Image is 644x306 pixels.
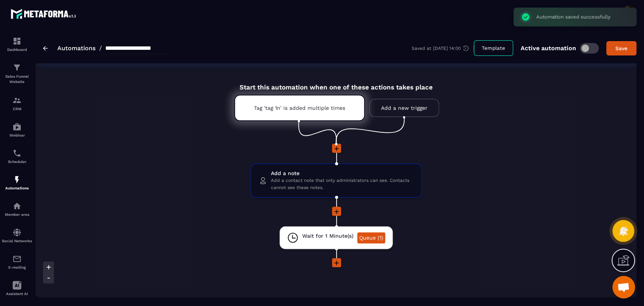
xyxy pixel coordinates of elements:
[2,90,32,117] a: formationformationCRM
[2,48,32,52] p: Dashboard
[2,31,32,57] a: formationformationDashboard
[2,160,32,164] p: Scheduler
[2,222,32,249] a: social-networksocial-networkSocial Networks
[2,133,32,137] p: Webinar
[11,7,78,21] img: logo
[474,40,513,56] button: Template
[2,249,32,275] a: emailemailE-mailing
[412,45,474,52] div: Saved at
[2,169,32,196] a: automationsautomationsAutomations
[254,105,345,111] p: Tag 'tag 1n' is added multiple times
[2,292,32,296] p: Assistant AI
[12,63,22,72] img: formation
[271,170,413,177] span: Add a note
[2,143,32,169] a: schedulerschedulerScheduler
[2,186,32,190] p: Automations
[612,276,635,298] div: Mở cuộc trò chuyện
[57,45,95,52] a: Automations
[369,99,439,117] a: Add a new trigger
[357,232,385,243] a: Queue (1)
[2,275,32,301] a: Assistant AI
[12,175,22,184] img: automations
[606,41,636,55] button: Save
[12,122,22,131] img: automations
[12,149,22,158] img: scheduler
[2,117,32,143] a: automationsautomationsWebinar
[2,57,32,90] a: formationformationSales Funnel Website
[99,45,102,52] span: /
[2,74,32,85] p: Sales Funnel Website
[12,228,22,237] img: social-network
[12,37,22,46] img: formation
[271,177,413,191] span: Add a contact note that only administrators can see. Contacts cannot see these notes.
[302,232,354,240] span: Wait for 1 Minute(s)
[215,75,456,91] div: Start this automation when one of these actions takes place
[2,107,32,111] p: CRM
[521,45,576,52] p: Active automation
[12,254,22,263] img: email
[2,265,32,269] p: E-mailing
[12,96,22,105] img: formation
[611,45,632,52] div: Save
[2,196,32,222] a: automationsautomationsMember area
[2,239,32,243] p: Social Networks
[433,46,461,51] p: [DATE] 14:00
[43,46,48,51] img: arrow
[2,212,32,217] p: Member area
[12,201,22,211] img: automations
